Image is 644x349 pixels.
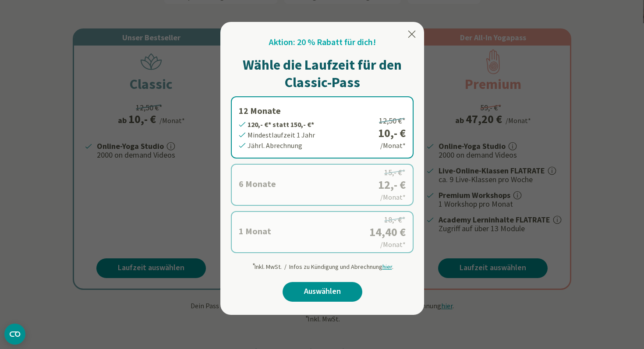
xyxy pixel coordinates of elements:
[231,56,414,91] h1: Wähle die Laufzeit für den Classic-Pass
[4,324,25,345] button: CMP-Widget öffnen
[269,36,376,49] h2: Aktion: 20 % Rabatt für dich!
[251,258,393,271] div: Inkl. MwSt. / Infos zu Kündigung und Abrechnung .
[283,282,362,302] a: Auswählen
[382,263,392,271] span: hier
